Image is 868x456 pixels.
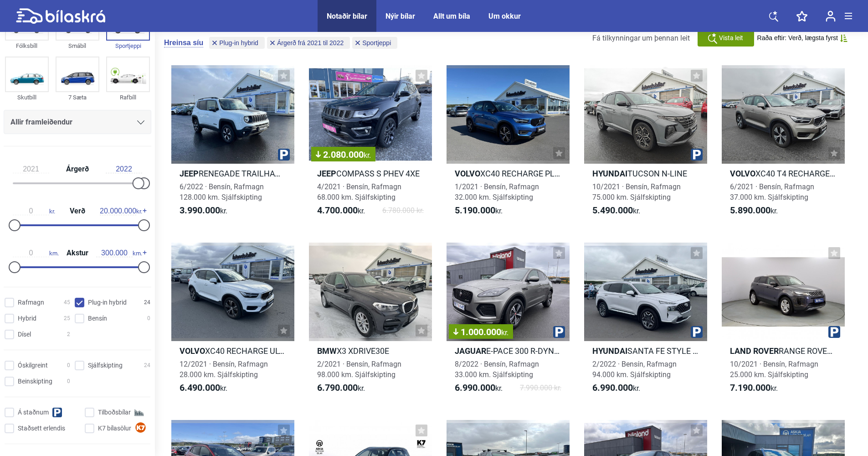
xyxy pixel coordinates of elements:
[592,34,690,42] span: Fá tilkynningar um þennan leit
[722,65,845,224] a: VolvoXC40 T4 RECHARGE MOMENTUM PHEV6/2021 · Bensín, Rafmagn37.000 km. Sjálfskipting5.890.000kr.
[171,65,294,224] a: JeepRENEGADE TRAILHAWK PHEV6/2022 · Bensín, Rafmagn128.000 km. Sjálfskipting3.990.000kr.
[730,205,770,216] b: 5.890.000
[316,150,371,159] span: 2.080.000
[730,169,755,178] b: Volvo
[447,168,570,179] h2: XC40 RECHARGE PLUGIN HYBRID
[455,346,486,356] b: Jaguar
[826,10,836,22] img: user-login.svg
[592,169,627,178] b: Hyundai
[592,382,633,393] b: 6.990.000
[317,383,365,394] span: kr.
[13,249,59,257] span: km.
[56,41,99,51] div: Smábíl
[455,182,539,202] span: 1/2021 · Bensín, Rafmagn 32.000 km. Sjálfskipting
[106,92,150,103] div: Rafbíll
[455,205,495,216] b: 5.190.000
[592,205,640,216] span: kr.
[447,243,570,402] a: 1.000.000kr.JaguarE-PACE 300 R-DYNAMIC S PHEV8/2022 · Bensín, Rafmagn33.000 km. Sjálfskipting6.99...
[317,205,358,216] b: 4.700.000
[385,12,415,21] a: Nýir bílar
[171,346,294,356] h2: XC40 RECHARGE ULTIMATE
[501,328,508,337] span: kr.
[433,12,470,21] a: Allt um bíla
[180,182,264,202] span: 6/2022 · Bensín, Rafmagn 128.000 km. Sjálfskipting
[362,40,391,46] span: Sportjeppi
[453,327,508,337] span: 1.000.000
[180,205,227,216] span: kr.
[719,33,743,43] span: Vista leit
[18,377,52,386] span: Beinskipting
[180,346,205,356] b: Volvo
[455,382,495,393] b: 6.990.000
[722,168,845,179] h2: XC40 T4 RECHARGE MOMENTUM PHEV
[722,346,845,356] h2: RANGE ROVER EVOQUE S PHEV
[730,360,818,379] span: 10/2021 · Bensín, Rafmagn 25.000 km. Sjálfskipting
[592,205,633,216] b: 5.490.000
[10,116,72,129] span: Allir framleiðendur
[5,92,49,103] div: Skutbíll
[592,360,677,379] span: 2/2022 · Bensín, Rafmagn 94.000 km. Sjálfskipting
[96,249,142,257] span: km.
[180,169,199,178] b: Jeep
[382,205,424,216] span: 6.780.000 kr.
[18,424,65,433] span: Staðsett erlendis
[317,182,401,202] span: 4/2021 · Bensín, Rafmagn 68.000 km. Sjálfskipting
[722,243,845,402] a: Land RoverRANGE ROVER EVOQUE S PHEV10/2021 · Bensín, Rafmagn25.000 km. Sjálfskipting7.190.000kr.
[520,383,561,394] span: 7.990.000 kr.
[267,37,350,49] button: Árgerð frá 2021 til 2022
[209,37,265,49] button: Plug-in hybrid
[447,346,570,356] h2: E-PACE 300 R-DYNAMIC S PHEV
[317,169,336,178] b: Jeep
[219,40,258,46] span: Plug-in hybrid
[67,377,70,386] span: 0
[317,205,365,216] span: kr.
[67,207,87,215] span: Verð
[455,383,503,394] span: kr.
[164,38,203,47] button: Hreinsa síu
[67,330,70,339] span: 2
[144,361,150,370] span: 24
[730,182,814,202] span: 6/2021 · Bensín, Rafmagn 37.000 km. Sjálfskipting
[18,330,31,339] span: Dísel
[64,166,91,173] span: Árgerð
[144,298,150,307] span: 24
[317,360,401,379] span: 2/2021 · Bensín, Rafmagn 98.000 km. Sjálfskipting
[455,169,480,178] b: Volvo
[488,12,521,21] a: Um okkur
[309,65,432,224] a: 2.080.000kr.JeepCOMPASS S PHEV 4XE4/2021 · Bensín, Rafmagn68.000 km. Sjálfskipting4.700.000kr.6.7...
[180,382,220,393] b: 6.490.000
[13,207,55,215] span: kr.
[691,149,703,161] img: parking.png
[180,360,268,379] span: 12/2021 · Bensín, Rafmagn 28.000 km. Sjálfskipting
[447,65,570,224] a: VolvoXC40 RECHARGE PLUGIN HYBRID1/2021 · Bensín, Rafmagn32.000 km. Sjálfskipting5.190.000kr.
[106,41,150,51] div: Sportjeppi
[730,346,779,356] b: Land Rover
[584,346,707,356] h2: SANTA FE STYLE PHEV
[309,243,432,402] a: BMWX3 XDRIVE30E2/2021 · Bensín, Rafmagn98.000 km. Sjálfskipting6.790.000kr.
[88,298,127,307] span: Plug-in hybrid
[584,243,707,402] a: HyundaiSANTA FE STYLE PHEV2/2022 · Bensín, Rafmagn94.000 km. Sjálfskipting6.990.000kr.
[67,361,70,370] span: 0
[18,408,49,417] span: Á staðnum
[584,65,707,224] a: HyundaiTUCSON N-LINE10/2021 · Bensín, Rafmagn75.000 km. Sjálfskipting5.490.000kr.
[730,383,778,394] span: kr.
[180,383,227,394] span: kr.
[171,168,294,179] h2: RENEGADE TRAILHAWK PHEV
[455,205,503,216] span: kr.
[592,383,640,394] span: kr.
[277,40,344,46] span: Árgerð frá 2021 til 2022
[757,34,838,42] span: Raða eftir: Verð, lægsta fyrst
[691,326,703,338] img: parking.png
[592,182,681,202] span: 10/2021 · Bensín, Rafmagn 75.000 km. Sjálfskipting
[327,12,367,21] a: Notaðir bílar
[828,326,840,338] img: parking.png
[18,298,44,307] span: Rafmagn
[171,243,294,402] a: VolvoXC40 RECHARGE ULTIMATE12/2021 · Bensín, Rafmagn28.000 km. Sjálfskipting6.490.000kr.
[18,314,36,323] span: Hybrid
[278,149,290,161] img: parking.png
[100,207,142,215] span: kr.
